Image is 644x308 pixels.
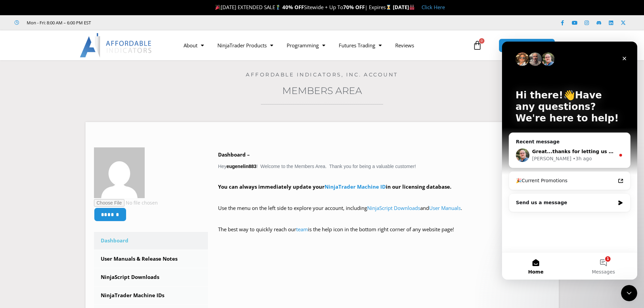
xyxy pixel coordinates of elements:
[218,183,451,190] strong: You can always immediately update your in our licensing database.
[393,4,415,10] strong: [DATE]
[80,33,152,57] img: LogoAI | Affordable Indicators – NinjaTrader
[386,5,391,10] img: ⌛
[100,19,202,26] iframe: Customer reviews powered by Trustpilot
[25,19,91,27] span: Mon - Fri: 8:00 AM – 6:00 PM EST
[246,71,398,78] a: Affordable Indicators, Inc. Account
[325,183,386,190] a: NinjaTrader Machine ID
[429,205,461,211] a: User Manuals
[94,287,208,304] a: NinjaTrader Machine IDs
[94,250,208,268] a: User Manuals & Release Notes
[226,164,257,169] strong: eugenelin883
[214,4,393,10] span: [DATE] EXTENDED SALE Sitewide + Up To | Expires
[502,42,637,280] iframe: Intercom live chat
[621,285,637,301] iframe: Intercom live chat
[276,5,281,10] img: 🏌️‍♂️
[343,4,365,10] strong: 70% OFF
[367,205,420,211] a: NinjaScript Downloads
[280,38,332,53] a: Programming
[177,38,471,53] nav: Menu
[211,38,280,53] a: NinjaTrader Products
[282,85,362,96] a: Members Area
[388,38,421,53] a: Reviews
[218,150,550,244] div: Hey ! Welcome to the Members Area. Thank you for being a valuable customer!
[282,4,304,10] strong: 40% OFF
[218,204,550,222] p: Use the menu on the left side to explore your account, including and .
[422,4,445,10] a: Click Here
[218,225,550,244] p: The best way to quickly reach our is the help icon in the bottom right corner of any website page!
[332,38,388,53] a: Futures Trading
[177,38,211,53] a: About
[409,5,414,10] img: 🏭
[215,5,220,10] img: 🎉
[94,147,145,198] img: ce5c3564b8d766905631c1cffdfddf4fd84634b52f3d98752d85c5da480e954d
[94,232,208,250] a: Dashboard
[479,38,484,44] span: 0
[296,226,308,233] a: team
[94,268,208,286] a: NinjaScript Downloads
[499,39,555,52] a: MEMBERS AREA
[218,151,250,158] b: Dashboard –
[462,35,492,55] a: 0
